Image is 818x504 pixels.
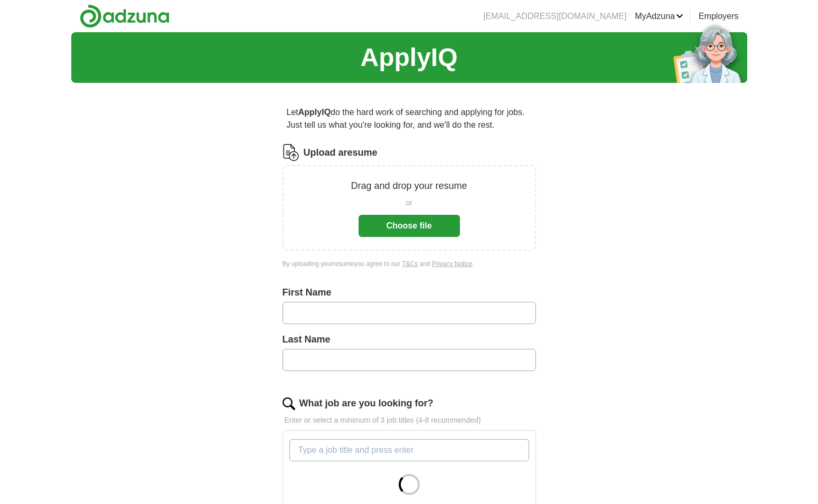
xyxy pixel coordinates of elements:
label: Last Name [283,332,536,347]
label: First Name [283,286,536,300]
input: Type a job title and press enter [289,439,529,461]
a: Employers [699,10,739,23]
h1: ApplyIQ [360,39,457,77]
p: Let do the hard work of searching and applying for jobs. Just tell us what you're looking for, an... [283,102,536,136]
strong: ApplyIQ [298,108,331,117]
span: or [406,197,412,208]
p: Enter or select a minimum of 3 job titles (4-8 recommended) [283,415,536,426]
li: [EMAIL_ADDRESS][DOMAIN_NAME] [483,10,626,23]
label: What job are you looking for? [299,396,434,411]
a: T&Cs [402,260,418,268]
div: By uploading your resume you agree to our and . [283,259,536,269]
button: Choose file [359,215,460,237]
img: Adzuna logo [80,4,170,28]
a: MyAdzuna [635,10,683,23]
p: Drag and drop your resume [351,179,467,193]
label: Upload a resume [304,146,378,160]
img: search.png [283,397,295,410]
a: Privacy Notice [432,260,473,268]
img: CV Icon [283,144,299,161]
